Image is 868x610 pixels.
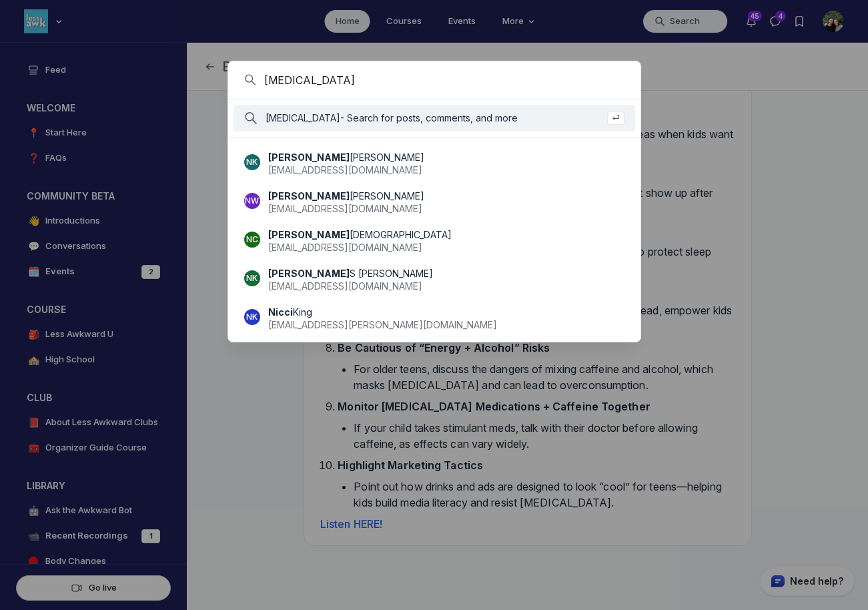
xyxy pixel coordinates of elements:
[244,263,616,294] a: [PERSON_NAME]S [PERSON_NAME][EMAIL_ADDRESS][DOMAIN_NAME]
[612,113,620,123] span: ⏎
[264,72,637,88] input: Search or ask a question
[244,147,616,178] a: [PERSON_NAME][PERSON_NAME][EMAIL_ADDRESS][DOMAIN_NAME]
[244,154,260,170] div: NK
[244,309,260,325] div: NK
[268,242,422,253] span: [EMAIL_ADDRESS][DOMAIN_NAME]
[244,111,599,125] button: [MEDICAL_DATA]- Search for posts, comments, and more
[244,224,616,255] a: [PERSON_NAME][DEMOGRAPHIC_DATA][EMAIL_ADDRESS][DOMAIN_NAME]
[244,193,260,209] div: NW
[266,112,518,123] span: [MEDICAL_DATA] - Search for posts, comments, and more
[244,232,260,248] div: NC
[268,229,452,240] span: [DEMOGRAPHIC_DATA]
[268,319,497,330] span: [EMAIL_ADDRESS][PERSON_NAME][DOMAIN_NAME]
[268,190,424,202] span: [PERSON_NAME]
[268,190,350,202] strong: [PERSON_NAME]
[268,268,350,279] strong: [PERSON_NAME]
[244,302,616,332] a: NicciKing[EMAIL_ADDRESS][PERSON_NAME][DOMAIN_NAME]
[244,186,616,216] a: [PERSON_NAME][PERSON_NAME][EMAIL_ADDRESS][DOMAIN_NAME]
[268,151,350,163] strong: [PERSON_NAME]
[268,306,293,318] strong: Nicci
[268,229,350,240] strong: [PERSON_NAME]
[244,270,260,286] div: NK
[268,203,422,214] span: [EMAIL_ADDRESS][DOMAIN_NAME]
[268,280,422,292] span: [EMAIL_ADDRESS][DOMAIN_NAME]
[268,151,424,163] span: [PERSON_NAME]
[268,268,433,279] span: S [PERSON_NAME]
[268,306,312,318] span: King
[268,164,422,176] span: [EMAIL_ADDRESS][DOMAIN_NAME]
